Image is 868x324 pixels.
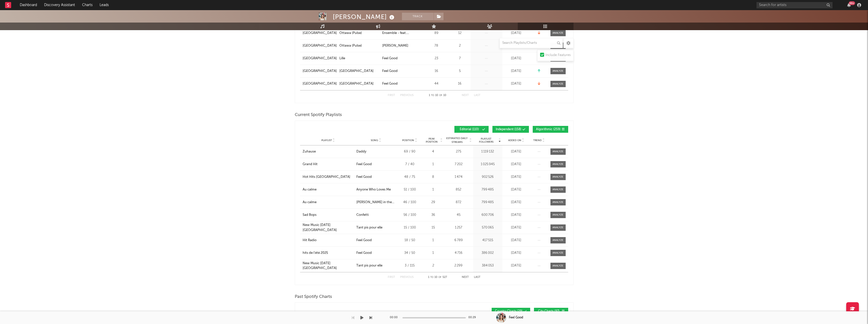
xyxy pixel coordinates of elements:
[504,263,529,268] div: [DATE]
[504,69,529,74] div: [DATE]
[339,56,345,61] div: Lille
[504,81,529,86] div: [DATE]
[398,238,421,243] div: 18 / 50
[398,263,421,268] div: 3 / 115
[545,52,571,58] div: Include Features
[356,149,366,154] div: Daddy
[339,31,380,36] a: Ottawa (Pulse)
[504,251,529,256] div: [DATE]
[474,162,501,167] div: 1 025 945
[474,263,501,268] div: 384 053
[303,261,354,271] div: New Music [DATE] [GEOGRAPHIC_DATA]
[474,276,481,279] button: Last
[504,149,529,154] div: [DATE]
[462,276,469,279] button: Next
[402,139,414,142] span: Position
[445,200,472,205] div: 872
[504,213,529,218] div: [DATE]
[371,139,378,142] span: Song
[382,69,398,74] div: Feel Good
[424,200,443,205] div: 29
[356,213,369,218] div: Confetti
[303,162,354,167] a: Grand Hit
[424,274,452,280] div: 1 10 527
[445,162,472,167] div: 7 202
[356,200,396,205] div: [PERSON_NAME] in the Willows
[339,81,380,86] a: [GEOGRAPHIC_DATA]
[504,200,529,205] div: [DATE]
[356,238,372,243] div: Feel Good
[424,149,443,154] div: 4
[339,69,380,74] a: [GEOGRAPHIC_DATA]
[450,43,469,48] div: 2
[303,251,354,256] a: hits de l'été 2025
[303,187,354,192] a: Au calme
[356,263,382,268] div: Tant pis pour elle
[339,31,362,36] div: Ottawa (Pulse)
[445,149,472,154] div: 275
[303,213,354,218] a: Sad Bops
[303,56,337,61] a: [GEOGRAPHIC_DATA]
[400,94,414,97] button: Previous
[430,276,433,278] span: to
[303,149,316,154] div: Zuhause
[474,187,501,192] div: 799 485
[303,149,354,154] a: Zuhause
[438,276,441,278] span: of
[504,56,529,61] div: [DATE]
[468,315,478,321] div: 00:29
[303,162,318,167] div: Grand Hit
[849,1,855,5] div: 99 +
[474,238,501,243] div: 417 515
[303,43,337,48] a: [GEOGRAPHIC_DATA]
[382,56,398,61] div: Feel Good
[303,223,354,233] a: New Music [DATE] [GEOGRAPHIC_DATA]
[356,225,382,230] div: Tant pis pour elle
[402,13,434,20] button: Track
[533,139,542,142] span: Trend
[424,162,443,167] div: 1
[474,200,501,205] div: 799 485
[303,175,354,180] a: Hot Hits [GEOGRAPHIC_DATA]
[534,308,568,315] button: City Charts(97)
[303,81,337,86] div: [GEOGRAPHIC_DATA]
[504,187,529,192] div: [DATE]
[295,294,332,300] span: Past Spotify Charts
[400,276,414,279] button: Previous
[303,69,337,74] div: [GEOGRAPHIC_DATA]
[474,94,481,97] button: Last
[450,56,469,61] div: 7
[382,31,422,36] a: Ensemble - feat. [PERSON_NAME]
[425,56,448,61] div: 23
[382,56,422,61] a: Feel Good
[450,81,469,86] div: 16
[321,139,332,142] span: Playlist
[303,31,337,36] a: [GEOGRAPHIC_DATA]
[398,187,421,192] div: 51 / 100
[356,175,372,180] div: Feel Good
[474,251,501,256] div: 386 002
[382,81,422,86] a: Feel Good
[445,137,469,144] span: Estimated Daily Streams
[504,31,529,36] div: [DATE]
[356,187,391,192] div: Anyone Who Loves Me
[398,175,421,180] div: 48 / 75
[303,200,317,205] div: Au calme
[295,112,342,118] span: Current Spotify Playlists
[474,213,501,218] div: 600 706
[398,225,421,230] div: 15 / 100
[382,81,398,86] div: Feel Good
[303,187,317,192] div: Au calme
[424,92,452,99] div: 1 10 10
[424,137,440,143] span: Peak Position
[424,225,443,230] div: 15
[445,225,472,230] div: 1 257
[388,94,395,97] button: First
[508,139,521,142] span: Added On
[450,69,469,74] div: 5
